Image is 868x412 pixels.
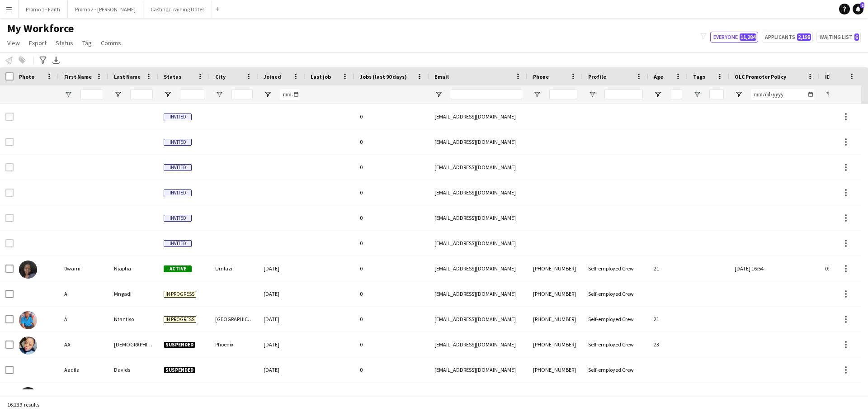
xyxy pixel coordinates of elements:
div: [DATE] [258,307,305,331]
div: Self-employed Crew [583,281,648,306]
div: [EMAIL_ADDRESS][DOMAIN_NAME] [429,307,528,331]
input: Joined Filter Input [280,89,300,100]
div: [DATE] [258,281,305,306]
div: 0 [354,383,429,407]
span: 6 [854,33,859,41]
div: Self-employed Crew [583,307,648,331]
div: [PHONE_NUMBER] [528,307,583,331]
div: [EMAIL_ADDRESS][DOMAIN_NAME] [429,104,528,129]
input: Row Selection is disabled for this row (unchecked) [5,138,14,146]
input: Row Selection is disabled for this row (unchecked) [5,189,14,197]
span: Export [29,39,47,47]
span: View [7,39,20,47]
div: [EMAIL_ADDRESS][DOMAIN_NAME] [429,155,528,180]
div: [GEOGRAPHIC_DATA] [210,307,258,331]
div: Davids [108,357,158,382]
div: 0 [354,180,429,205]
div: [EMAIL_ADDRESS][DOMAIN_NAME] [429,205,528,230]
div: 0 [354,231,429,256]
div: [EMAIL_ADDRESS][DOMAIN_NAME] [429,281,528,306]
div: [DATE] [258,383,305,407]
a: Comms [97,37,125,49]
div: [EMAIL_ADDRESS][DOMAIN_NAME] [429,357,528,382]
span: Invited [164,215,192,222]
button: Applicants2,198 [762,32,813,43]
button: Open Filter Menu [114,90,122,99]
button: Open Filter Menu [264,90,272,99]
button: Everyone11,284 [710,32,758,43]
span: Status [56,39,73,47]
input: Row Selection is disabled for this row (unchecked) [5,113,14,121]
div: AA [59,332,108,357]
div: [PHONE_NUMBER] [528,332,583,357]
div: [EMAIL_ADDRESS][DOMAIN_NAME] [429,129,528,154]
div: 0wami [59,256,108,281]
span: [DATE] 16:54 [735,265,764,272]
div: A [59,307,108,331]
div: [DATE] [258,357,305,382]
div: Aakifah [59,383,108,407]
span: OLC Promoter Policy [735,73,786,80]
button: Open Filter Menu [434,90,443,99]
a: View [4,37,24,49]
div: Mngadi [108,281,158,306]
img: 0wami Njapha [19,260,37,279]
div: 0 [354,357,429,382]
span: Photo [19,73,34,80]
span: 0312140163089 [825,265,860,272]
input: Row Selection is disabled for this row (unchecked) [5,163,14,171]
div: [EMAIL_ADDRESS][DOMAIN_NAME] [429,231,528,256]
img: AA MNYANDU [19,336,37,355]
div: Self-employed Crew [583,357,648,382]
span: Last job [311,73,331,80]
span: Invited [164,114,192,120]
span: City [215,73,226,80]
div: 21 [648,307,688,331]
span: Joined [264,73,281,80]
button: Waiting list6 [816,32,861,43]
span: Suspended [164,341,195,348]
button: Open Filter Menu [588,90,596,99]
span: Email [434,73,449,80]
span: 2,198 [797,33,811,41]
span: Tag [82,39,92,47]
div: 19 [648,383,688,407]
span: 11,284 [740,33,756,41]
span: Phone [533,73,549,80]
input: Phone Filter Input [549,89,577,100]
div: Ntantiso [108,307,158,331]
div: [DEMOGRAPHIC_DATA] [108,332,158,357]
input: First Name Filter Input [80,89,103,100]
span: Status [164,73,181,80]
div: [EMAIL_ADDRESS][DOMAIN_NAME] [429,180,528,205]
span: Age [654,73,663,80]
button: Open Filter Menu [533,90,541,99]
span: Comms [101,39,121,47]
div: Self-employed Crew [583,332,648,357]
div: Aadila [59,357,108,382]
span: Suspended [164,367,195,374]
div: 0 [354,307,429,331]
div: [DATE] [258,332,305,357]
div: 23 [648,332,688,357]
span: Invited [164,240,192,247]
input: Age Filter Input [670,89,682,100]
div: Phoenix [210,332,258,357]
button: Open Filter Menu [735,90,743,99]
button: Promo 2 - [PERSON_NAME] [68,0,143,18]
app-action-btn: Export XLSX [51,55,61,66]
div: 0 [354,205,429,230]
div: [PHONE_NUMBER] [528,256,583,281]
div: A [59,281,108,306]
span: Last Name [114,73,141,80]
button: Open Filter Menu [164,90,172,99]
span: Active [164,265,192,272]
input: Row Selection is disabled for this row (unchecked) [5,214,14,222]
button: Promo 1 - Faith [19,0,68,18]
button: Open Filter Menu [215,90,223,99]
div: 0 [354,332,429,357]
div: [GEOGRAPHIC_DATA] [210,383,258,407]
a: Status [52,37,77,49]
span: Profile [588,73,606,80]
div: Njapha [108,256,158,281]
